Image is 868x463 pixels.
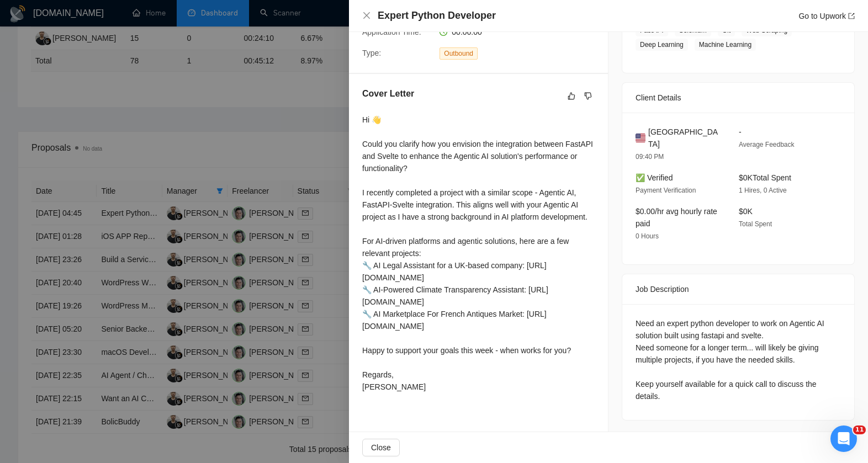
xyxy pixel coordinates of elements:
[362,114,595,393] div: Hi 👋 Could you clarify how you envision the integration between FastAPI and Svelte to enhance the...
[636,274,841,304] div: Job Description
[378,9,496,23] h4: Expert Python Developer
[848,13,855,19] span: export
[739,187,787,194] span: 1 Hires, 0 Active
[452,28,482,36] span: 00:06:00
[440,28,447,36] span: clock-circle
[636,317,841,402] div: Need an expert python developer to work on Agentic AI solution built using fastapi and svelte. Ne...
[362,439,400,456] button: Close
[440,47,478,60] span: Outbound
[371,441,391,454] span: Close
[362,11,371,20] button: Close
[648,126,721,150] span: [GEOGRAPHIC_DATA]
[362,11,371,20] span: close
[739,173,791,182] span: $0K Total Spent
[739,220,772,228] span: Total Spent
[695,39,756,51] span: Machine Learning
[636,132,645,144] img: 🇺🇸
[798,12,855,20] a: Go to Upworkexport
[636,83,841,113] div: Client Details
[581,89,595,103] button: dislike
[362,28,421,36] span: Application Time:
[739,127,742,136] span: -
[362,87,414,100] h5: Cover Letter
[636,153,664,161] span: 09:40 PM
[568,92,575,100] span: like
[636,39,688,51] span: Deep Learning
[636,232,659,240] span: 0 Hours
[853,425,866,434] span: 11
[739,207,753,216] span: $0K
[636,187,696,194] span: Payment Verification
[565,89,578,103] button: like
[584,92,592,100] span: dislike
[636,207,717,228] span: $0.00/hr avg hourly rate paid
[739,141,795,148] span: Average Feedback
[830,425,857,452] iframe: Intercom live chat
[636,173,673,182] span: ✅ Verified
[362,49,381,57] span: Type:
